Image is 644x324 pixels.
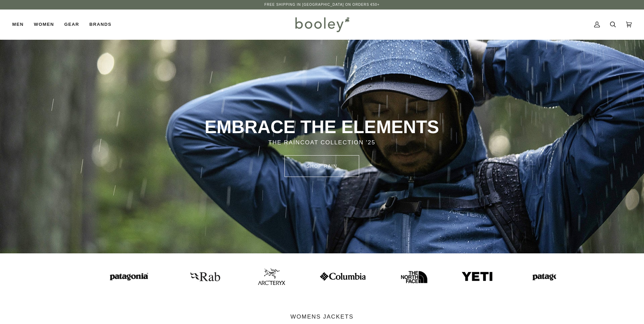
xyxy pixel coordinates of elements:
[59,10,84,39] a: Gear
[29,10,59,39] a: Women
[12,21,24,28] span: Men
[284,155,359,177] a: SHOP rain
[64,21,79,28] span: Gear
[89,21,111,28] span: Brands
[34,21,54,28] span: Women
[264,2,380,7] p: Free Shipping in [GEOGRAPHIC_DATA] on Orders €50+
[128,116,516,138] p: EMBRACE THE ELEMENTS
[12,10,29,39] a: Men
[128,138,516,147] p: THE RAINCOAT COLLECTION '25
[292,15,352,34] img: Booley
[84,10,116,39] a: Brands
